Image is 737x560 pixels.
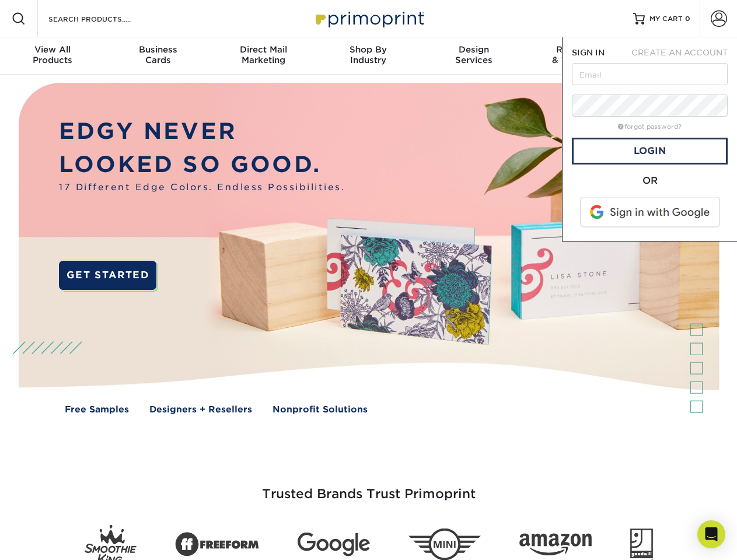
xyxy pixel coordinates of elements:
span: SIGN IN [572,48,605,57]
span: CREATE AN ACCOUNT [631,48,728,57]
h3: Trusted Brands Trust Primoprint [27,459,710,516]
span: MY CART [649,14,683,24]
div: Cards [105,44,210,65]
a: DesignServices [421,37,526,75]
span: 0 [685,15,690,23]
div: Industry [316,44,421,65]
span: Shop By [316,44,421,55]
a: Free Samples [65,403,129,416]
img: Amazon [519,534,592,556]
span: Business [105,44,210,55]
span: Direct Mail [211,44,316,55]
a: BusinessCards [105,37,210,75]
a: GET STARTED [59,261,156,290]
a: Shop ByIndustry [316,37,421,75]
a: Login [572,138,728,164]
span: 17 Different Edge Colors. Endless Possibilities. [59,181,345,194]
a: forgot password? [618,123,682,131]
a: Nonprofit Solutions [273,403,368,416]
img: Google [298,533,370,556]
input: SEARCH PRODUCTS..... [47,12,161,26]
p: EDGY NEVER [59,115,345,148]
a: Designers + Resellers [149,403,252,416]
div: Marketing [211,44,316,65]
div: Services [421,44,526,65]
span: Resources [526,44,631,55]
a: Direct MailMarketing [211,37,316,75]
span: Design [421,44,526,55]
div: Open Intercom Messenger [697,520,725,548]
p: LOOKED SO GOOD. [59,148,345,181]
div: OR [572,174,728,188]
a: Resources& Templates [526,37,631,75]
img: Goodwill [630,528,653,560]
div: & Templates [526,44,631,65]
img: Primoprint [310,6,427,31]
input: Email [572,63,728,85]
